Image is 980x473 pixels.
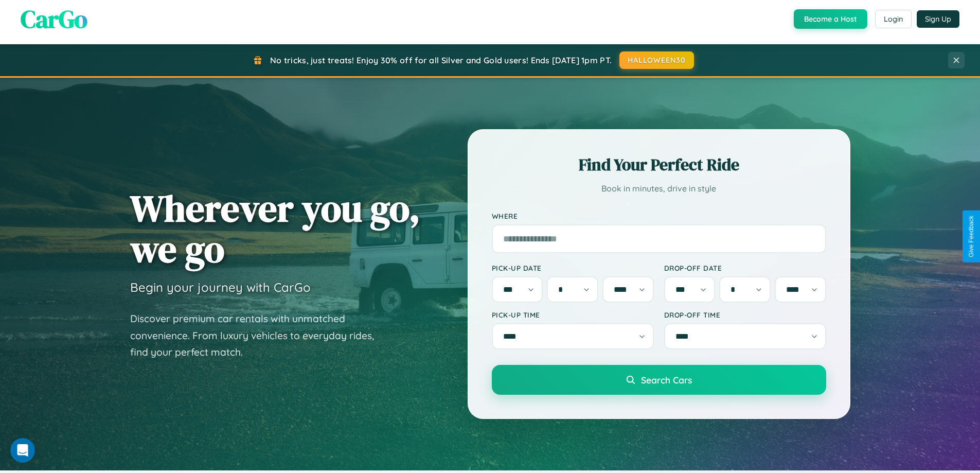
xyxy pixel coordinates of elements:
label: Drop-off Date [664,264,826,272]
span: CarGo [21,2,87,36]
p: Book in minutes, drive in style [492,181,826,196]
button: Search Cars [492,365,826,395]
button: HALLOWEEN30 [619,51,694,69]
h2: Find Your Perfect Ride [492,153,826,176]
span: Search Cars [641,374,692,386]
span: No tricks, just treats! Enjoy 30% off for all Silver and Gold users! Ends [DATE] 1pm PT. [270,55,612,65]
label: Pick-up Time [492,310,654,319]
iframe: Intercom live chat [10,438,35,463]
label: Drop-off Time [664,310,826,319]
label: Pick-up Date [492,264,654,272]
button: Become a Host [794,9,867,29]
h1: Wherever you go, we go [130,188,420,269]
div: Give Feedback [968,216,975,257]
label: Where [492,212,826,220]
h3: Begin your journey with CarGo [130,279,311,295]
button: Login [875,10,912,28]
p: Discover premium car rentals with unmatched convenience. From luxury vehicles to everyday rides, ... [130,310,387,361]
button: Sign Up [917,10,959,28]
